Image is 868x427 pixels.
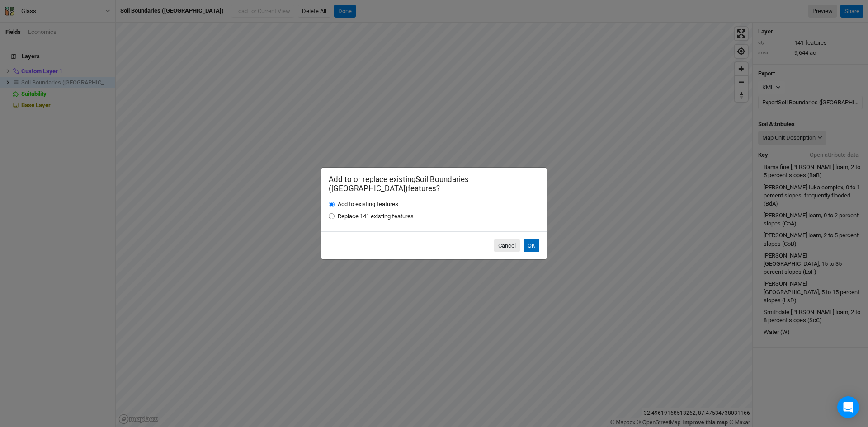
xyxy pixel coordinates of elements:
[524,239,539,253] button: OK
[329,175,539,193] h2: Add to or replace existing Soil Boundaries ([GEOGRAPHIC_DATA]) features?
[494,239,520,253] button: Cancel
[338,212,414,221] label: Replace 141 existing features
[338,200,398,208] label: Add to existing features
[837,396,859,418] div: Open Intercom Messenger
